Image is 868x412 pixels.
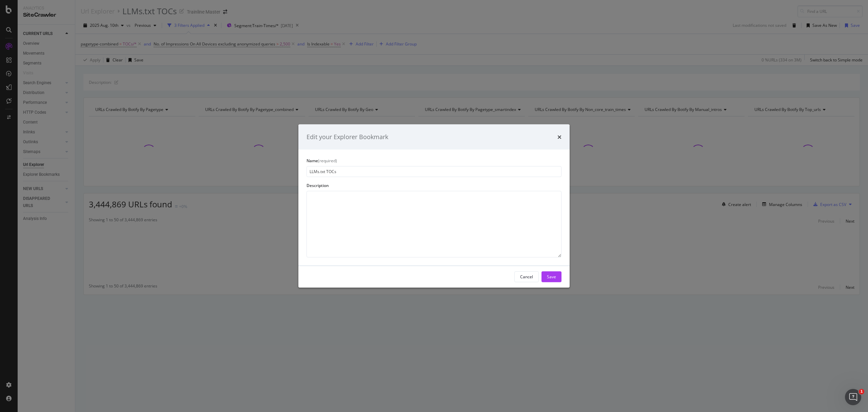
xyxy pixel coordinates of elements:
div: times [557,133,561,142]
div: Edit your Explorer Bookmark [307,133,388,142]
div: Description [307,182,561,188]
iframe: Intercom live chat [845,389,861,405]
span: 1 [859,389,864,394]
div: modal [298,125,570,288]
div: Cancel [520,274,533,280]
button: Save [541,271,561,282]
button: Cancel [514,271,539,282]
span: (required) [318,157,337,163]
input: Enter a name [307,166,561,177]
div: Save [547,274,556,280]
span: Name [307,157,318,163]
